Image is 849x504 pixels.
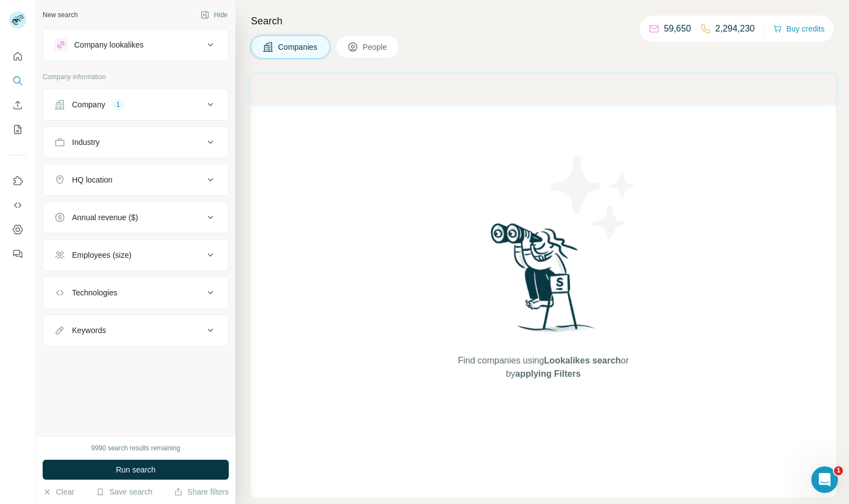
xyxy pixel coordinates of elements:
[96,486,152,497] button: Save search
[43,486,74,497] button: Clear
[834,466,843,475] span: 1
[9,195,27,215] button: Use Surfe API
[251,74,836,103] iframe: Banner
[43,317,228,344] button: Keywords
[363,41,388,53] span: People
[9,244,27,264] button: Feedback
[543,148,643,247] img: Surfe Illustration - Stars
[9,171,27,191] button: Use Surfe on LinkedIn
[43,242,228,268] button: Employees (size)
[251,13,836,29] h4: Search
[9,71,27,91] button: Search
[664,22,691,35] p: 59,650
[544,356,621,365] span: Lookalikes search
[515,369,580,378] span: applying Filters
[716,22,755,35] p: 2,294,230
[72,287,117,298] div: Technologies
[43,279,228,306] button: Technologies
[811,466,838,493] iframe: Intercom live chat
[72,174,112,185] div: HQ location
[72,137,100,148] div: Industry
[9,95,27,115] button: Enrich CSV
[278,41,318,53] span: Companies
[9,119,27,139] button: My lists
[72,250,131,261] div: Employees (size)
[116,464,156,475] span: Run search
[91,443,181,453] div: 9990 search results remaining
[43,72,229,82] p: Company information
[43,129,228,155] button: Industry
[72,325,106,336] div: Keywords
[455,354,632,381] span: Find companies using or by
[74,39,143,50] div: Company lookalikes
[72,212,138,223] div: Annual revenue ($)
[43,32,228,58] button: Company lookalikes
[43,460,229,480] button: Run search
[9,220,27,240] button: Dashboard
[193,7,235,23] button: Hide
[174,486,229,497] button: Share filters
[43,167,228,193] button: HQ location
[43,10,78,20] div: New search
[43,91,228,118] button: Company1
[72,99,105,110] div: Company
[486,220,601,344] img: Surfe Illustration - Woman searching with binoculars
[43,204,228,231] button: Annual revenue ($)
[112,100,125,110] div: 1
[773,21,825,37] button: Buy credits
[9,46,27,66] button: Quick start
